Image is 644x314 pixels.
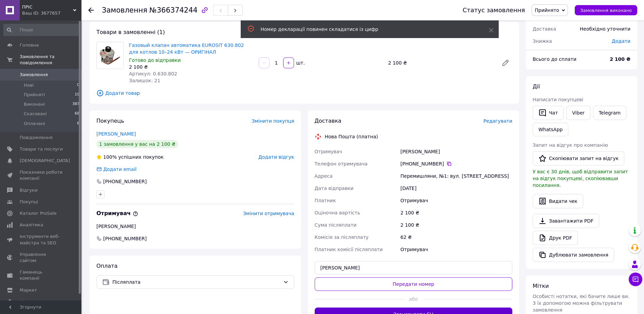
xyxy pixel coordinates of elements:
a: WhatsApp [533,123,568,136]
span: Платник комісії післяплати [315,247,383,252]
span: Нові [24,82,34,88]
span: Дата відправки [315,186,354,191]
div: успішних покупок [96,154,164,160]
span: Замовлення [102,6,147,14]
span: №366374244 [149,6,198,14]
input: Номер експрес-накладної [315,261,513,275]
span: Оціночна вартість [315,210,360,215]
span: Прийняті [24,92,45,98]
div: [PERSON_NAME] [96,223,294,230]
span: Артикул: 0.630.802 [129,71,177,76]
span: Управління сайтом [20,251,63,264]
span: Товари та послуги [20,146,63,152]
span: Всього до сплати [533,56,576,62]
div: Додати email [103,166,137,173]
span: Маркет [20,287,37,293]
button: Дублювати замовлення [533,248,614,262]
span: Телефон отримувача [315,161,368,167]
div: Номер декларації повинен складатися із цифр [261,26,472,33]
span: Повідомлення [20,135,53,141]
button: Чат [533,106,564,120]
div: Необхідно уточнити [576,21,634,36]
span: Товари в замовленні (1) [96,29,165,35]
span: Готово до відправки [129,57,181,63]
button: Скопіювати запит на відгук [533,151,624,165]
span: 6 [77,121,79,127]
b: 2 100 ₴ [610,56,630,62]
span: Змінити отримувача [243,211,294,216]
a: Viber [566,106,590,120]
button: Замовлення виконано [575,5,637,15]
div: Ваш ID: 3677657 [22,10,81,16]
span: Показники роботи компанії [20,169,63,181]
div: Додати email [96,166,137,173]
span: Адреса [315,173,333,179]
span: Платник [315,198,336,203]
a: Завантажити PDF [533,214,599,228]
img: Газовый клапан автоматика EUROSIT 630.802 для котлов 10–24 кВт — ОРИГІНАЛ [97,42,123,69]
a: Telegram [593,106,626,120]
div: 2 100 ₴ [385,58,496,68]
span: [DEMOGRAPHIC_DATA] [20,158,70,164]
span: Мітки [533,283,549,289]
span: Замовлення та повідомлення [20,54,81,66]
span: 0 [77,82,79,88]
span: У вас є 30 днів, щоб відправити запит на відгук покупцеві, скопіювавши посилання. [533,169,628,188]
span: Інструменти веб-майстра та SEO [20,233,63,246]
div: Повернутися назад [88,7,94,14]
span: Змінити покупця [252,118,294,124]
span: Знижка [533,38,552,44]
a: [PERSON_NAME] [96,131,136,137]
span: 387 [72,101,79,107]
input: Пошук [3,24,80,36]
span: Покупці [20,199,38,205]
div: Отримувач [399,243,514,256]
span: або [404,296,423,302]
div: [DATE] [399,182,514,194]
span: Скасовані [24,111,47,117]
span: Додати товар [96,89,512,97]
span: Замовлення виконано [580,8,632,13]
span: ПРІС [22,4,73,10]
div: шт. [295,59,306,66]
span: 100% [103,154,117,160]
span: Покупець [96,118,124,124]
span: Додати [612,38,630,44]
span: 19 [75,92,79,98]
div: 1 замовлення у вас на 2 100 ₴ [96,140,178,148]
span: Замовлення [20,72,48,78]
span: Редагувати [483,118,512,124]
span: Написати покупцеві [533,97,583,102]
div: 2 100 ₴ [399,219,514,231]
span: Налаштування [20,299,54,305]
span: Відгуки [20,187,37,193]
a: Газовый клапан автоматика EUROSIT 630.802 для котлов 10–24 кВт — ОРИГІНАЛ [129,42,244,55]
span: Додати відгук [258,154,294,160]
span: Доставка [533,26,556,32]
span: Отримувач [96,210,138,216]
span: Дії [533,83,540,90]
span: Запит на відгук про компанію [533,142,608,148]
span: Виконані [24,101,45,107]
div: Перемишляни, №1: вул. [STREET_ADDRESS] [399,170,514,182]
span: Особисті нотатки, які бачите лише ви. З їх допомогою можна фільтрувати замовлення [533,294,629,313]
button: Передати номер [315,277,513,291]
span: Післяплата [112,278,280,286]
a: Редагувати [499,56,512,70]
div: 2 100 ₴ [129,64,253,70]
span: Доставка [315,118,342,124]
span: Оплачені [24,121,45,127]
span: Оплата [96,263,117,269]
div: [PHONE_NUMBER] [103,178,147,185]
span: Комісія за післяплату [315,234,369,240]
span: [PHONE_NUMBER] [103,235,147,242]
span: Каталог ProSale [20,210,56,216]
span: Залишок: 21 [129,78,160,83]
div: Отримувач [399,194,514,207]
button: Чат з покупцем [629,273,642,286]
span: Сума післяплати [315,222,357,228]
span: Прийнято [535,7,559,13]
span: Гаманець компанії [20,269,63,281]
div: Нова Пошта (платна) [323,133,380,140]
span: Головна [20,42,39,48]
